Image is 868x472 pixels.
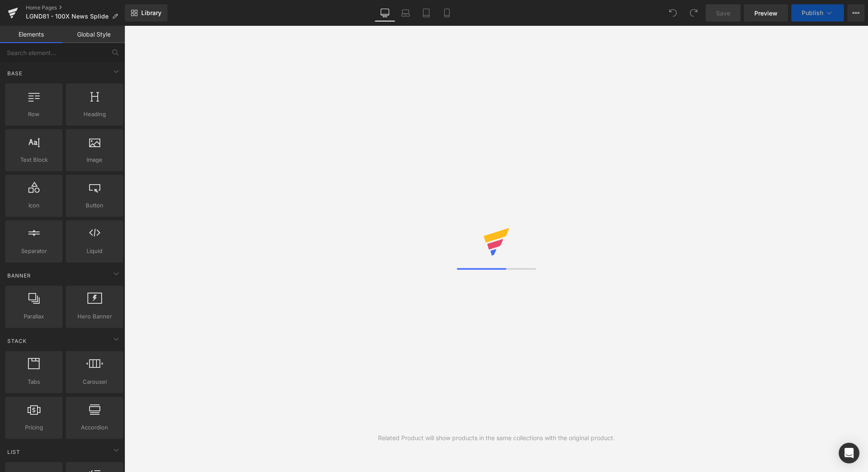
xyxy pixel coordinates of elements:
[68,155,121,164] span: Image
[8,377,60,386] span: Tabs
[8,155,60,164] span: Text Block
[6,271,32,280] span: Banner
[8,110,60,119] span: Row
[68,247,121,256] span: Liquid
[6,69,23,77] span: Base
[664,4,682,22] button: Undo
[68,201,121,210] span: Button
[6,337,28,345] span: Stack
[375,4,395,22] a: Desktop
[744,4,788,22] a: Preview
[125,4,167,22] a: New Library
[395,4,416,22] a: Laptop
[8,201,60,210] span: Icon
[62,26,125,43] a: Global Style
[847,4,865,22] button: More
[26,13,108,20] span: LGND81 - 100X News Splide
[416,4,437,22] a: Tablet
[802,9,823,16] span: Publish
[8,312,60,321] span: Parallax
[437,4,457,22] a: Mobile
[141,9,161,17] span: Library
[68,110,121,119] span: Heading
[6,448,21,456] span: List
[791,4,844,22] button: Publish
[716,9,730,18] span: Save
[685,4,702,22] button: Redo
[68,423,121,432] span: Accordion
[26,4,125,11] a: Home Pages
[754,9,778,18] span: Preview
[68,312,121,321] span: Hero Banner
[8,423,60,432] span: Pricing
[68,377,121,386] span: Carousel
[8,247,60,256] span: Separator
[378,433,615,443] div: Related Product will show products in the same collections with the original product.
[839,443,859,463] div: Open Intercom Messenger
